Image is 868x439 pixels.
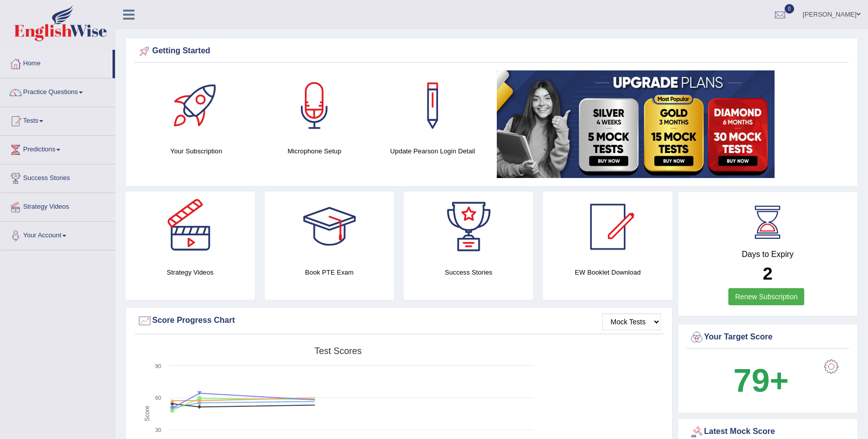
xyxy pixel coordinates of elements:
[260,146,368,156] h4: Microphone Setup
[763,264,773,283] b: 2
[142,146,250,156] h4: Your Subscription
[1,193,115,218] a: Strategy Videos
[137,44,846,59] div: Getting Started
[404,267,533,278] h4: Success Stories
[155,395,161,401] text: 60
[1,136,115,161] a: Predictions
[733,362,789,399] b: 79+
[543,267,672,278] h4: EW Booklet Download
[314,346,362,356] tspan: Test scores
[1,78,115,104] a: Practice Questions
[1,107,115,132] a: Tests
[155,427,161,433] text: 30
[265,267,394,278] h4: Book PTE Exam
[785,4,795,14] span: 0
[728,288,804,305] a: Renew Subscription
[497,70,775,178] img: small5.jpg
[1,164,115,190] a: Success Stories
[155,363,161,369] text: 90
[689,330,847,345] div: Your Target Score
[1,222,115,247] a: Your Account
[1,50,113,75] a: Home
[126,267,255,278] h4: Strategy Videos
[379,146,487,156] h4: Update Pearson Login Detail
[144,405,151,421] tspan: Score
[137,313,661,328] div: Score Progress Chart
[689,250,847,259] h4: Days to Expiry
